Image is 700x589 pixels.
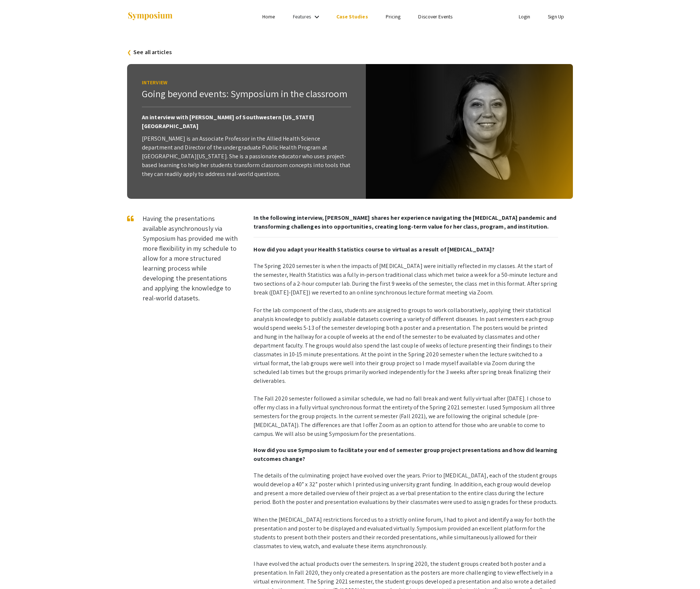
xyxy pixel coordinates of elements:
[548,13,564,20] a: Sign Up
[142,87,351,101] div: Going beyond events: Symposium in the classroom
[293,13,311,20] a: Features
[143,214,238,303] div: Having the presentations available asynchronously via Symposium has provided me with more flexibi...
[262,13,275,20] a: Home
[418,13,452,20] a: Discover Events
[133,48,172,56] a: See all articles
[253,262,559,438] div: The Spring 2020 semester is when the impacts of [MEDICAL_DATA] were initially reflected in my cla...
[669,556,694,583] iframe: Chat
[519,13,531,20] a: Login
[312,13,321,21] mat-icon: Expand Features list
[142,113,351,131] div: An interview with [PERSON_NAME] of Southwestern [US_STATE][GEOGRAPHIC_DATA]
[253,214,559,231] div: In the following interview, [PERSON_NAME] shares her experience navigating the [MEDICAL_DATA] pan...
[127,11,173,21] img: Symposium by ForagerOne
[336,13,368,20] a: Case Studies
[386,13,401,20] a: Pricing
[253,245,559,254] div: How did you adapt your Health Statistics course to virtual as a result of [MEDICAL_DATA]?
[142,79,351,87] div: Interview
[127,48,132,56] span: ❮
[253,446,559,463] div: How did you use Symposium to facilitate your end of semester group project presentations and how ...
[127,64,366,199] div: [PERSON_NAME] is an Associate Professor in the Allied Health Science department and Director of t...
[366,64,573,199] img: anne_interview_picture.png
